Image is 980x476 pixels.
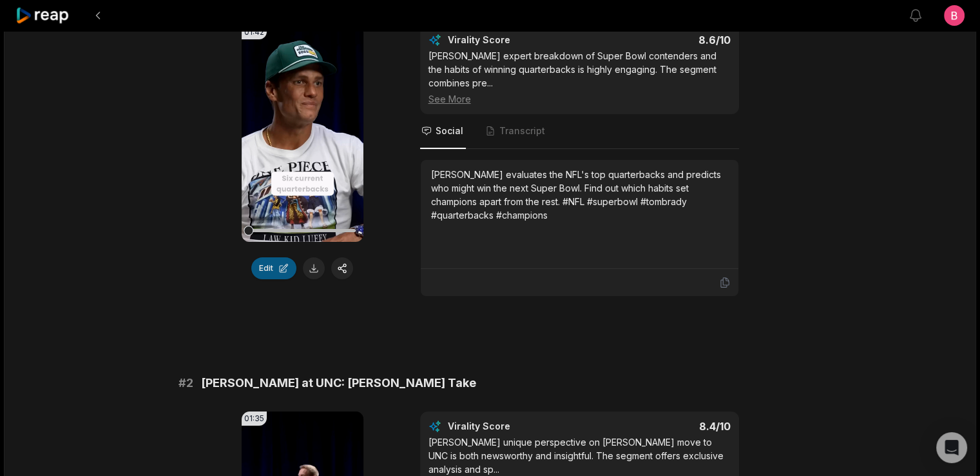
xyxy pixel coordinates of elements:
[428,49,731,106] div: [PERSON_NAME] expert breakdown of Super Bowl contenders and the habits of winning quarterbacks is...
[242,25,363,242] video: Your browser does not support mp4 format.
[420,114,739,149] nav: Tabs
[936,432,967,463] div: Open Intercom Messenger
[178,374,193,392] span: # 2
[431,168,728,222] div: [PERSON_NAME] evaluates the NFL's top quarterbacks and predicts who might win the next Super Bowl...
[448,34,586,46] div: Virality Score
[428,92,731,106] div: See More
[592,420,731,433] div: 8.4 /10
[448,420,586,433] div: Virality Score
[592,34,731,46] div: 8.6 /10
[499,124,545,137] span: Transcript
[251,257,296,279] button: Edit
[436,124,463,137] span: Social
[201,374,476,392] span: [PERSON_NAME] at UNC: [PERSON_NAME] Take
